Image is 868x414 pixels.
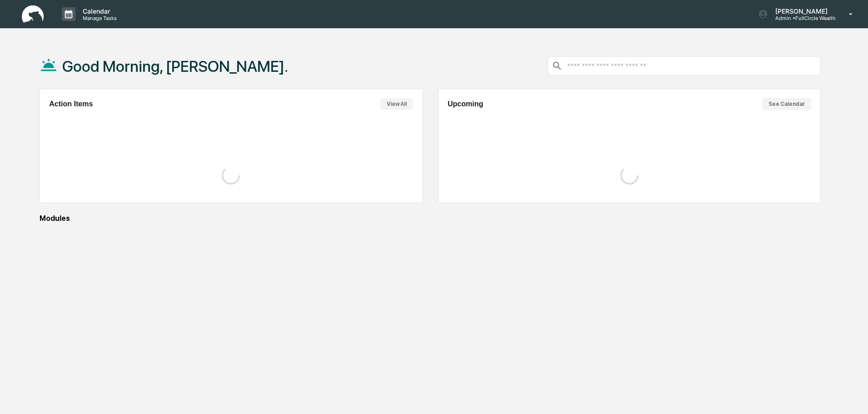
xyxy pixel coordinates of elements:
[768,7,836,15] p: [PERSON_NAME]
[768,15,836,21] p: Admin • FullCircle Wealth
[448,100,483,108] h2: Upcoming
[75,7,121,15] p: Calendar
[762,98,811,110] button: See Calendar
[75,15,121,21] p: Manage Tasks
[380,98,413,110] button: View All
[49,100,93,108] h2: Action Items
[62,57,288,75] h1: Good Morning, [PERSON_NAME].
[40,214,821,223] div: Modules
[22,5,44,23] img: logo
